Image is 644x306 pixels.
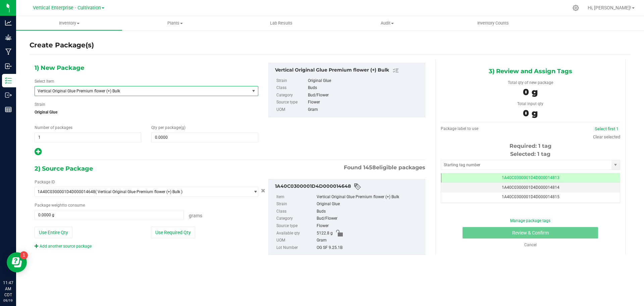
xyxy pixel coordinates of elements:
[5,48,12,55] inline-svg: Manufacturing
[317,230,333,237] span: 5122.8 g
[275,183,422,191] div: 1A40C0300001D4D000014648
[502,185,559,190] span: 1A40C0300001D4D000014814
[441,126,478,131] span: Package label to use
[440,16,546,30] a: Inventory Counts
[334,20,440,26] span: Audit
[517,101,543,106] span: Total input qty
[334,16,440,30] a: Audit
[363,164,376,171] span: 1458
[317,193,422,201] div: Vertical Original Glue Premium flower (+) Bulk
[276,215,315,222] label: Category
[276,201,315,208] label: Strain
[35,244,92,249] a: Add another source package
[441,160,611,170] input: Starting tag number
[152,133,258,142] input: 0.0000
[35,203,85,208] span: Package to consume
[276,92,307,99] label: Category
[180,125,185,130] span: (g)
[593,134,620,139] a: Clear selected
[317,222,422,230] div: Flower
[35,63,84,73] span: 1) New Package
[38,89,238,93] span: Vertical Original Glue Premium flower (+) Bulk
[189,213,202,218] span: Grams
[5,19,12,26] inline-svg: Analytics
[3,280,13,298] p: 11:47 AM CDT
[468,20,518,26] span: Inventory Counts
[317,201,422,208] div: Original Glue
[35,210,183,220] input: 0.0000 g
[7,252,27,272] iframe: Resource center
[308,92,421,99] div: Bud/Flower
[524,243,537,247] a: Cancel
[509,143,551,149] span: Required: 1 tag
[276,230,315,237] label: Available qty
[228,16,334,30] a: Lab Results
[5,106,12,113] inline-svg: Reports
[489,66,572,76] span: 3) Review and Assign Tags
[317,244,422,252] div: OG SF 9.25.1B
[510,218,550,223] a: Manage package tags
[35,164,93,174] span: 2) Source Package
[16,16,122,30] a: Inventory
[508,80,553,85] span: Total qty of new package
[5,77,12,84] inline-svg: Inventory
[344,164,425,172] span: Found eligible packages
[35,133,141,142] input: 1
[317,208,422,215] div: Buds
[5,63,12,70] inline-svg: Inbound
[276,244,315,252] label: Lot Number
[35,101,45,107] label: Strain
[276,84,307,92] label: Class
[308,84,421,92] div: Buds
[276,222,315,230] label: Source type
[35,107,258,117] span: Original Glue
[259,186,267,196] button: Cancel button
[33,5,101,11] span: Vertical Enterprise - Cultivation
[35,78,54,84] label: Select Item
[35,180,55,184] span: Package ID
[308,77,421,85] div: Original Glue
[308,99,421,106] div: Flower
[502,194,559,199] span: 1A40C0300001D4D000014815
[51,203,63,208] span: weight
[35,151,42,156] span: Add new output
[317,215,422,222] div: Bud/Flower
[275,67,422,75] div: Vertical Original Glue Premium flower (+) Bulk
[276,106,307,114] label: UOM
[20,251,28,259] iframe: Resource center unread badge
[250,86,258,96] span: select
[38,189,95,194] span: 1A40C0300001D4D000014648
[572,5,580,11] div: Manage settings
[122,16,228,30] a: Plants
[317,237,422,244] div: Gram
[5,92,12,98] inline-svg: Outbound
[3,298,13,303] p: 09/19
[276,77,307,85] label: Strain
[30,40,94,50] h4: Create Package(s)
[151,227,195,238] button: Use Required Qty
[151,125,185,130] span: Qty per package
[523,108,538,119] span: 0 g
[250,187,258,196] span: select
[276,99,307,106] label: Source type
[16,20,122,26] span: Inventory
[463,227,598,238] button: Review & Confirm
[276,193,315,201] label: Item
[588,5,631,10] span: Hi, [PERSON_NAME]!
[261,20,302,26] span: Lab Results
[276,208,315,215] label: Class
[510,151,550,157] span: Selected: 1 tag
[276,237,315,244] label: UOM
[5,34,12,41] inline-svg: Grow
[122,20,228,26] span: Plants
[308,106,421,114] div: Gram
[35,125,72,130] span: Number of packages
[502,175,559,180] span: 1A40C0300001D4D000014813
[95,189,182,194] span: ( Vertical Original Glue Premium flower (+) Bulk )
[611,160,620,170] span: select
[523,87,538,97] span: 0 g
[595,126,619,131] a: Select first 1
[35,227,72,238] button: Use Entire Qty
